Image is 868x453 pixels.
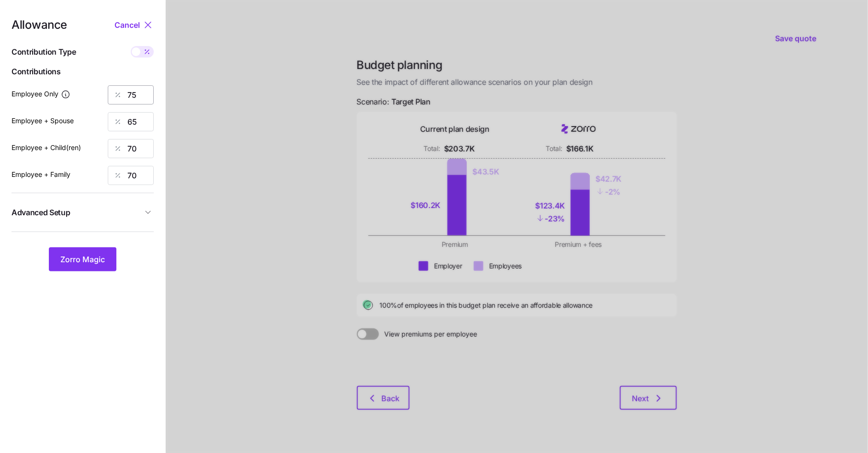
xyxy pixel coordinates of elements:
[114,19,142,31] button: Cancel
[11,46,76,58] span: Contribution Type
[60,254,105,265] span: Zorro Magic
[11,66,154,78] span: Contributions
[11,89,70,99] label: Employee Only
[11,201,154,224] button: Advanced Setup
[11,19,67,31] span: Allowance
[11,207,70,219] span: Advanced Setup
[49,247,116,271] button: Zorro Magic
[114,19,140,31] span: Cancel
[11,142,81,153] label: Employee + Child(ren)
[11,169,70,180] label: Employee + Family
[11,116,74,126] label: Employee + Spouse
